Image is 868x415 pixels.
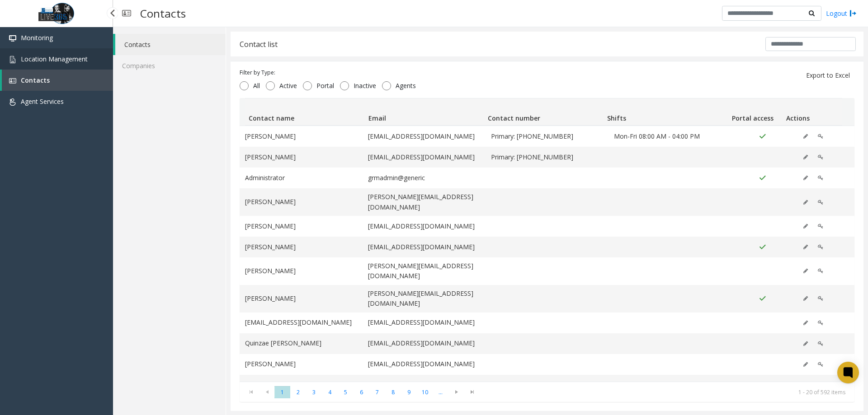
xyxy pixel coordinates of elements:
span: Page 1 [274,386,290,398]
span: Agent Services [21,97,64,106]
button: Edit Portal Access (disabled) [813,240,828,254]
button: Edit Portal Access (disabled) [813,150,828,164]
button: Edit (disabled) [798,264,813,278]
td: [PERSON_NAME] [240,354,363,375]
td: [EMAIL_ADDRESS][DOMAIN_NAME] [363,216,486,237]
td: [EMAIL_ADDRESS][DOMAIN_NAME] [363,312,486,333]
th: Shifts [604,98,723,126]
span: Location Management [21,55,88,63]
td: [EMAIL_ADDRESS][DOMAIN_NAME] [363,375,486,396]
td: [EMAIL_ADDRESS][DOMAIN_NAME] [363,126,486,147]
td: [PERSON_NAME] [240,188,363,216]
td: [PERSON_NAME] [240,237,363,257]
span: Primary: 512-955-2328 [491,152,603,162]
img: 'icon' [9,77,16,84]
img: Portal Access Active [759,174,766,182]
span: Page 4 [322,386,338,398]
button: Edit Portal Access (disabled) [813,337,828,350]
span: Page 2 [290,386,306,398]
td: [EMAIL_ADDRESS][DOMAIN_NAME] [363,354,486,375]
button: Edit (disabled) [798,316,813,330]
td: [PERSON_NAME] [240,257,363,285]
th: Actions [783,98,842,126]
span: Page 3 [306,386,322,398]
td: [PERSON_NAME] [240,285,363,312]
td: Quinzae [PERSON_NAME] [240,333,363,354]
td: [PERSON_NAME] [240,126,363,147]
span: Page 11 [433,386,448,398]
button: Edit (disabled) [798,219,813,233]
span: Page 10 [417,386,433,398]
td: [PERSON_NAME] [240,216,363,237]
input: Agents [382,81,391,90]
button: Edit (disabled) [798,150,813,164]
button: Edit (disabled) [798,378,813,392]
td: [PERSON_NAME][EMAIL_ADDRESS][DOMAIN_NAME] [363,257,486,285]
button: Edit Portal Access (disabled) [813,130,828,143]
td: [PERSON_NAME][EMAIL_ADDRESS][DOMAIN_NAME] [363,285,486,312]
img: 'icon' [9,35,16,42]
td: [PERSON_NAME][EMAIL_ADDRESS][DOMAIN_NAME] [363,188,486,216]
td: [EMAIL_ADDRESS][DOMAIN_NAME] [363,147,486,168]
button: Edit Portal Access (disabled) [813,196,828,209]
td: [PERSON_NAME] [240,147,363,168]
span: Page 7 [369,386,385,398]
span: All [249,81,264,90]
span: Contacts [21,76,50,84]
th: Portal access [723,98,783,126]
td: Administrator [240,168,363,188]
button: Edit Portal Access (disabled) [813,316,828,330]
span: Portal [312,81,339,90]
h3: Contacts [136,2,190,24]
button: Edit Portal Access (disabled) [813,264,828,278]
button: Edit (disabled) [798,240,813,254]
div: Data table [240,98,854,382]
a: Logout [826,9,857,18]
span: Go to the next page [448,386,464,398]
a: Contacts [115,34,226,55]
button: Edit Portal Access (disabled) [813,171,828,185]
span: Monitoring [21,33,53,42]
button: Export to Excel [801,68,855,83]
span: Page 8 [385,386,401,398]
span: Page 6 [354,386,369,398]
button: Edit Portal Access (disabled) [813,219,828,233]
div: Filter by Type: [240,69,420,77]
button: Edit Portal Access (disabled) [813,292,828,305]
td: [EMAIL_ADDRESS][DOMAIN_NAME] [363,237,486,257]
div: Contact list [240,38,278,50]
span: Go to the last page [466,388,478,396]
span: Go to the last page [464,386,480,398]
span: Inactive [349,81,381,90]
input: Active [266,81,275,90]
span: Mon-Fri 08:00 AM - 04:00 PM [614,131,726,141]
img: Portal Access Active [759,295,766,302]
input: All [240,81,249,90]
span: Go to the next page [450,388,462,396]
th: Email [364,98,484,126]
button: Edit (disabled) [798,358,813,371]
span: Active [275,81,302,90]
button: Edit (disabled) [798,171,813,185]
td: [PERSON_NAME] [240,375,363,396]
span: Page 5 [338,386,354,398]
img: 'icon' [9,98,16,106]
button: Edit (disabled) [798,196,813,209]
img: pageIcon [122,2,131,24]
th: Contact number [484,98,603,126]
th: Contact name [245,98,364,126]
img: Portal Access Active [759,243,766,251]
span: Primary: 313-639-7926 [491,131,603,141]
kendo-pager-info: 1 - 20 of 592 items [486,388,845,396]
img: Portal Access Active [759,133,766,140]
button: Edit Portal Access (disabled) [813,358,828,371]
button: Edit Portal Access (disabled) [813,378,828,392]
span: Page 9 [401,386,417,398]
button: Edit (disabled) [798,130,813,143]
input: Portal [303,81,312,90]
td: grmadmin@generic [363,168,486,188]
img: 'icon' [9,56,16,63]
button: Edit (disabled) [798,337,813,350]
input: Inactive [340,81,349,90]
td: [EMAIL_ADDRESS][DOMAIN_NAME] [363,333,486,354]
